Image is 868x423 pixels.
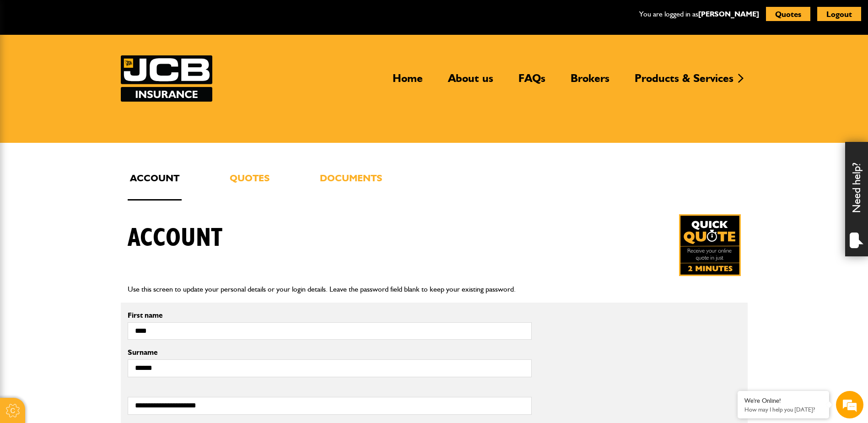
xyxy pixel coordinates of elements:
img: Quick Quote [679,214,741,276]
button: Logout [817,7,861,21]
a: FAQs [512,71,552,92]
button: Quotes [766,7,810,21]
a: Brokers [564,71,616,92]
div: Need help? [845,142,868,256]
a: Products & Services [628,71,740,92]
a: Account [128,170,182,201]
h1: Account [128,223,222,254]
a: [PERSON_NAME] [698,10,759,18]
label: Surname [128,349,532,356]
label: First name [128,312,532,319]
img: JCB Insurance Services logo [121,55,212,102]
a: Documents [318,170,384,201]
p: Use this screen to update your personal details or your login details. Leave the password field b... [128,283,741,295]
a: Get your insurance quote in just 2-minutes [679,214,741,276]
a: Home [386,71,430,92]
div: We're Online! [744,397,822,405]
a: JCB Insurance Services [121,55,212,102]
p: How may I help you today? [744,406,822,413]
p: You are logged in as [639,8,759,20]
a: About us [441,71,500,92]
a: Quotes [227,170,272,201]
